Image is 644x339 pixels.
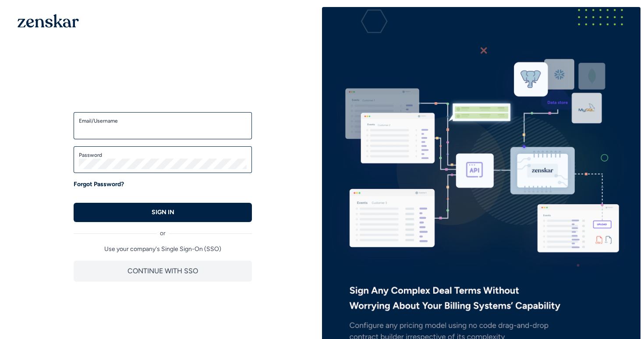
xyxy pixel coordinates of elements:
[18,14,79,28] img: 1OGAJ2xQqyY4LXKgY66KYq0eOWRCkrZdAb3gUhuVAqdWPZE9SRJmCz+oDMSn4zDLXe31Ii730ItAGKgCKgCCgCikA4Av8PJUP...
[74,245,252,254] p: Use your company's Single Sign-On (SSO)
[74,261,252,282] button: CONTINUE WITH SSO
[74,180,124,189] a: Forgot Password?
[74,203,252,222] button: SIGN IN
[79,117,247,124] label: Email/Username
[74,222,252,238] div: or
[152,208,174,217] p: SIGN IN
[79,152,247,159] label: Password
